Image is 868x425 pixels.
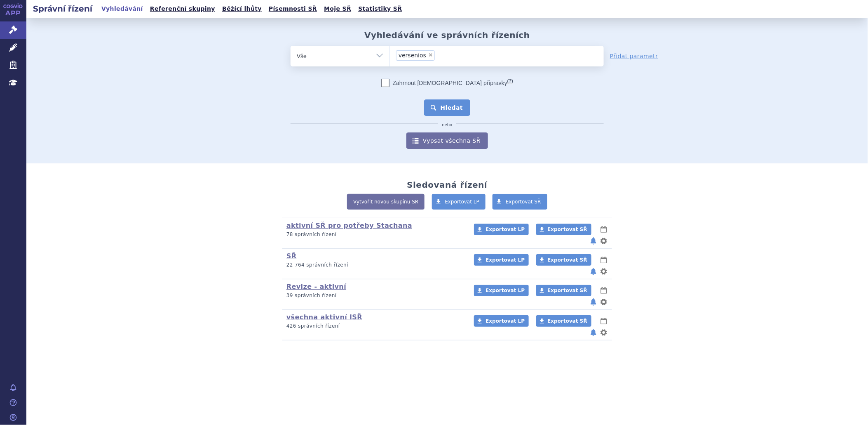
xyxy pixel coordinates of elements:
[600,328,608,338] button: nastavení
[589,267,598,276] button: notifikace
[486,288,525,293] span: Exportovat LP
[486,227,525,232] span: Exportovat LP
[286,222,412,229] a: aktivní SŘ pro potřeby Stachana
[536,315,591,327] a: Exportovat SŘ
[474,224,529,235] a: Exportovat LP
[364,30,530,40] h2: Vyhledávání ve správních řízeních
[548,257,587,263] span: Exportovat SŘ
[445,199,480,205] span: Exportovat LP
[432,194,486,210] a: Exportovat LP
[286,313,362,321] a: všechna aktivní ISŘ
[347,194,425,210] a: Vytvořit novou skupinu SŘ
[600,224,608,234] button: lhůty
[536,254,591,266] a: Exportovat SŘ
[536,224,591,235] a: Exportovat SŘ
[321,3,354,14] a: Moje SŘ
[396,50,435,61] li: versenios
[536,285,591,296] a: Exportovat SŘ
[424,99,471,116] button: Hledat
[406,132,488,149] a: Vypsat všechna SŘ
[286,323,463,330] p: 426 správních řízení
[266,3,319,14] a: Písemnosti SŘ
[548,318,587,324] span: Exportovat SŘ
[474,315,529,327] a: Exportovat LP
[589,297,598,307] button: notifikace
[356,3,404,14] a: Statistiky SŘ
[600,267,608,276] button: nastavení
[600,316,608,326] button: lhůty
[286,231,463,238] p: 78 správních řízení
[548,227,587,232] span: Exportovat SŘ
[610,52,658,60] a: Přidat parametr
[438,123,457,127] i: nebo
[600,236,608,246] button: nastavení
[600,286,608,295] button: lhůty
[600,297,608,307] button: nastavení
[99,3,145,14] a: Vyhledávání
[286,283,346,290] a: Revize - aktivní
[220,3,264,14] a: Běžící lhůty
[486,257,525,263] span: Exportovat LP
[407,180,487,190] h2: Sledovaná řízení
[600,255,608,265] button: lhůty
[437,50,442,60] input: versenios
[286,292,463,299] p: 39 správních řízení
[486,318,525,324] span: Exportovat LP
[589,328,598,338] button: notifikace
[399,52,426,58] span: versenios
[381,79,513,87] label: Zahrnout [DEMOGRAPHIC_DATA] přípravky
[474,254,529,266] a: Exportovat LP
[589,236,598,246] button: notifikace
[548,288,587,293] span: Exportovat SŘ
[26,3,99,14] h2: Správní řízení
[474,285,529,296] a: Exportovat LP
[286,252,297,260] a: SŘ
[148,3,218,14] a: Referenční skupiny
[493,194,547,210] a: Exportovat SŘ
[507,78,513,84] abbr: (?)
[286,262,463,269] p: 22 764 správních řízení
[506,199,541,205] span: Exportovat SŘ
[428,52,433,57] span: ×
